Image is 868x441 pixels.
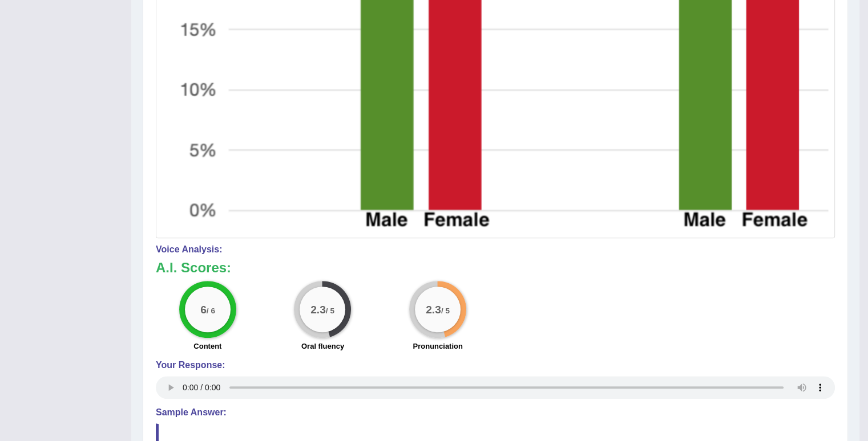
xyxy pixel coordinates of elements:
big: 6 [200,303,207,316]
label: Pronunciation [413,341,462,352]
small: / 5 [441,306,450,315]
big: 2.3 [311,303,326,316]
small: / 6 [207,306,215,315]
h4: Voice Analysis: [156,244,835,255]
big: 2.3 [426,303,441,316]
label: Oral fluency [301,341,344,352]
h4: Your Response: [156,360,835,370]
label: Content [193,341,221,352]
small: / 5 [326,306,334,315]
h4: Sample Answer: [156,407,835,418]
b: A.I. Scores: [156,260,231,275]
